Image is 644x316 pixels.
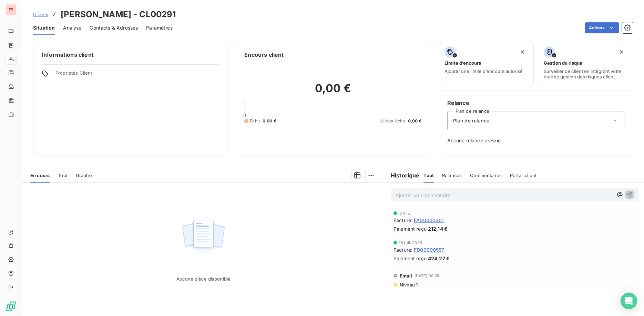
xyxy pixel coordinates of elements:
span: Situation [33,24,55,31]
span: Aucune pièce disponible [176,276,231,282]
h2: 0,00 € [244,81,421,102]
button: Limite d’encoursAjouter une limite d’encours autorisé [439,42,534,86]
div: FP [6,4,17,15]
button: Actions [585,22,619,33]
span: [DATE] 09:35 [415,274,440,278]
span: Clients [33,12,48,17]
span: Email [400,273,412,279]
span: Tout [423,173,434,178]
span: Portail client [510,173,536,178]
span: [DATE] [398,211,411,215]
h3: [PERSON_NAME] - CL00291 [61,8,176,21]
span: Limite d’encours [444,60,481,66]
span: Surveiller ce client en intégrant votre outil de gestion des risques client. [544,68,627,79]
span: Facture : [393,246,412,253]
span: Graphe [76,173,92,178]
span: Niveau 1 [399,282,418,287]
span: 0 [243,112,246,118]
button: Gestion du risqueSurveiller ce client en intégrant votre outil de gestion des risques client. [538,42,633,86]
span: Analyse [63,24,81,31]
span: 0,00 € [408,118,422,124]
span: Tout [58,173,68,178]
img: Empty state [181,216,225,259]
span: 0,00 € [263,118,276,124]
h6: Historique [385,171,420,179]
span: FD00000557 [414,246,444,253]
span: Paiement reçu [393,255,427,262]
span: Relances [442,173,462,178]
h6: Informations client [42,51,219,59]
span: Commentaires [470,173,502,178]
span: En cours [30,173,50,178]
span: Paiement reçu [393,225,427,232]
img: Logo LeanPay [6,301,17,312]
h6: Relance [447,99,624,107]
span: 28 juil. 2025 [398,241,422,245]
span: 212,14 € [428,225,448,232]
h6: Encours client [244,51,284,59]
span: Aucune relance prévue [447,137,624,144]
span: Ajouter une limite d’encours autorisé [444,68,523,74]
span: Propriétés Client [55,70,219,80]
span: Échu [250,118,260,124]
span: Non-échu [385,118,405,124]
div: Open Intercom Messenger [621,293,637,309]
span: Contacts & Adresses [90,24,138,31]
span: Facture : [393,217,412,224]
a: Clients [33,11,48,18]
span: Paramètres [146,24,173,31]
span: Plan de relance [453,117,489,124]
span: FA00000301 [414,217,444,224]
span: Gestion du risque [544,60,582,66]
span: 424,27 € [428,255,450,262]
